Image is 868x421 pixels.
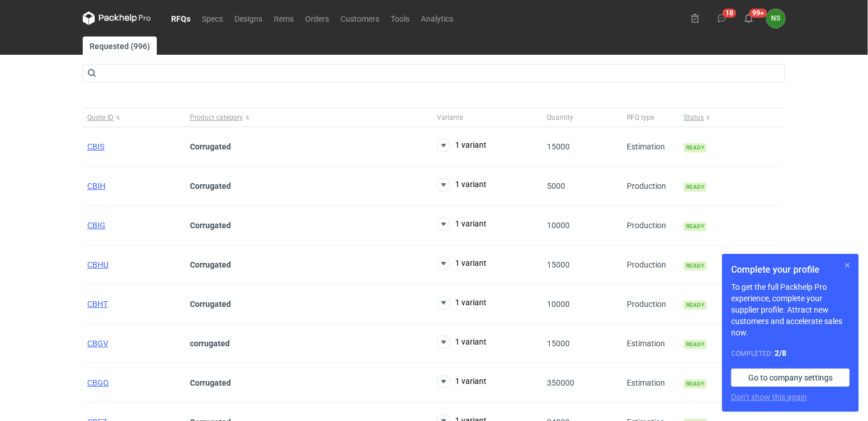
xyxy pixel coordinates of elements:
span: Ready [684,301,707,310]
span: 10000 [547,299,570,309]
span: Ready [684,143,707,152]
button: 1 variant [437,257,486,270]
p: To get the full Packhelp Pro experience, complete your supplier profile. Attract new customers an... [731,281,850,338]
button: 1 variant [437,178,486,192]
a: Designs [229,11,268,25]
div: Production [622,285,679,324]
div: Production [622,245,679,285]
span: Quantity [547,113,573,122]
button: Don’t show this again [731,391,807,403]
a: CBHU [87,260,108,269]
span: Ready [684,379,707,388]
strong: 2 / 8 [774,349,786,358]
span: 15000 [547,142,570,151]
span: RFQ type [627,113,654,122]
span: 5000 [547,181,565,191]
a: CBGQ [87,378,109,387]
button: Skip for now [841,258,854,272]
div: Production [622,206,679,245]
button: Status [679,108,782,127]
span: Quote ID [87,113,113,122]
span: 10000 [547,221,570,230]
span: Ready [684,222,707,231]
button: 99+ [740,9,758,27]
a: Requested (996) [83,37,157,55]
span: Variants [437,113,463,122]
button: Quote ID [83,108,185,127]
strong: Corrugated [190,299,231,309]
a: CBGV [87,339,108,348]
h1: Complete your profile [731,263,850,277]
strong: Corrugated [190,221,231,230]
span: 350000 [547,378,574,387]
a: CBIS [87,142,104,151]
span: Product category [190,113,243,122]
strong: Corrugated [190,260,231,269]
a: CBIG [87,221,106,230]
a: Items [268,11,299,25]
button: 1 variant [437,217,486,231]
div: Natalia Stępak [766,9,785,28]
a: CBIH [87,181,106,191]
button: 18 [713,9,731,27]
button: 1 variant [437,335,486,349]
button: NS [766,9,785,28]
button: Product category [185,108,432,127]
a: Tools [385,11,415,25]
div: Estimation [622,127,679,167]
a: Orders [299,11,335,25]
div: Completed: [731,347,850,359]
a: Specs [196,11,229,25]
a: RFQs [165,11,196,25]
span: 15000 [547,339,570,348]
span: Ready [684,261,707,270]
button: 1 variant [437,296,486,310]
a: Customers [335,11,385,25]
button: 1 variant [437,375,486,388]
span: Ready [684,340,707,349]
a: Analytics [415,11,459,25]
div: Production [622,167,679,206]
strong: corrugated [190,339,230,348]
div: Estimation [622,324,679,363]
span: Status [684,113,704,122]
span: Ready [684,183,707,192]
svg: Packhelp Pro [83,11,151,25]
strong: Corrugated [190,378,231,387]
strong: Corrugated [190,181,231,191]
div: Estimation [622,363,679,403]
a: CBHT [87,299,108,309]
span: 15000 [547,260,570,269]
button: 1 variant [437,139,486,152]
a: Go to company settings [731,369,850,387]
strong: Corrugated [190,142,231,151]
